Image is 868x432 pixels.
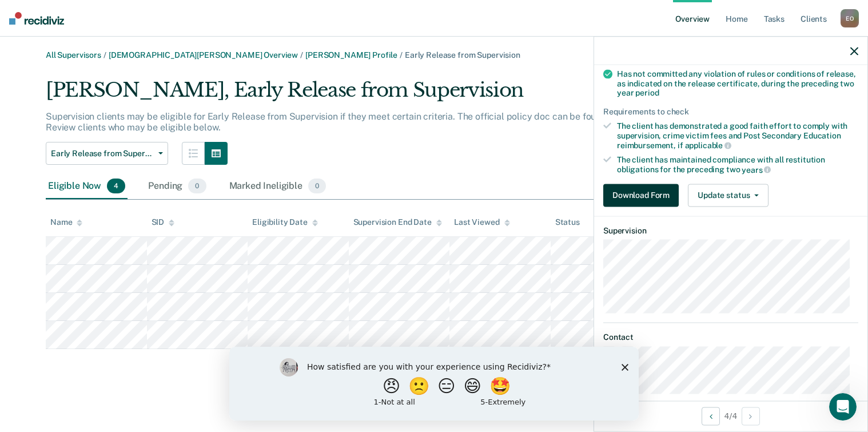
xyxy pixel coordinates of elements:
[555,217,580,227] div: Status
[298,50,305,60] span: /
[188,179,206,193] span: 0
[51,149,154,158] span: Early Release from Supervision
[397,50,405,60] span: /
[109,50,298,60] a: [DEMOGRAPHIC_DATA][PERSON_NAME] Overview
[688,184,769,207] button: Update status
[46,174,128,199] div: Eligible Now
[405,50,520,60] span: Early Release from Supervision
[101,50,109,60] span: /
[46,111,695,133] p: Supervision clients may be eligible for Early Release from Supervision if they meet certain crite...
[46,50,101,60] a: All Supervisors
[146,174,208,199] div: Pending
[152,217,175,227] div: SID
[617,121,858,150] div: The client has demonstrated a good faith effort to comply with supervision, crime victim fees and...
[829,393,857,421] iframe: Intercom live chat
[50,217,82,227] div: Name
[454,217,509,227] div: Last Viewed
[305,50,397,60] a: [PERSON_NAME] Profile
[742,165,771,174] span: years
[227,174,329,199] div: Marked Ineligible
[617,69,858,97] div: Has not committed any violation of rules or conditions of release, as indicated on the release ce...
[841,9,859,27] div: E O
[603,332,858,342] dt: Contact
[9,12,64,25] img: Recidiviz
[107,179,125,193] span: 4
[46,78,697,111] div: [PERSON_NAME], Early Release from Supervision
[685,141,731,150] span: applicable
[635,88,659,97] span: period
[603,184,683,207] a: Navigate to form link
[308,179,326,193] span: 0
[702,407,720,425] button: Previous Opportunity
[603,225,858,235] dt: Supervision
[229,347,639,421] iframe: Survey by Kim from Recidiviz
[252,217,318,227] div: Eligibility Date
[594,401,867,431] div: 4 / 4
[603,107,858,117] div: Requirements to check
[617,155,858,175] div: The client has maintained compliance with all restitution obligations for the preceding two
[603,184,679,207] button: Download Form
[742,407,760,425] button: Next Opportunity
[353,217,442,227] div: Supervision End Date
